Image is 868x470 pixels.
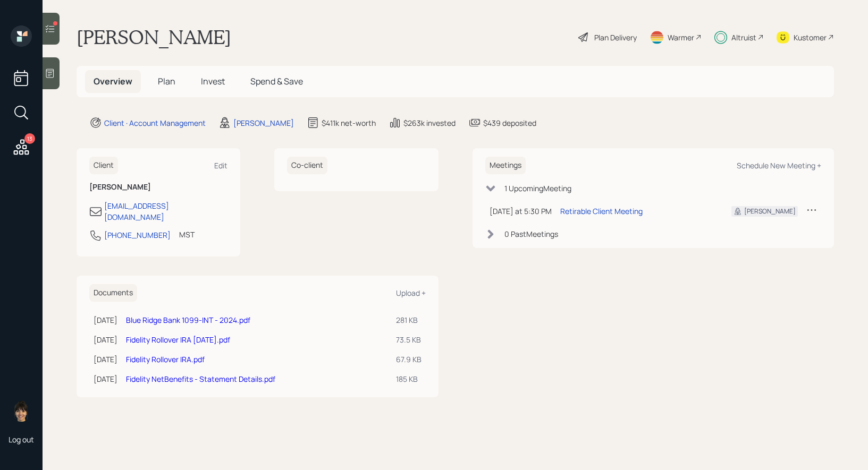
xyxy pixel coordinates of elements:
[89,157,118,174] h6: Client
[126,335,230,345] a: Fidelity Rollover IRA [DATE].pdf
[77,25,231,49] h1: [PERSON_NAME]
[126,315,250,325] a: Blue Ridge Bank 1099-INT - 2024.pdf
[483,117,536,129] div: $439 deposited
[504,183,571,194] div: 1 Upcoming Meeting
[485,157,526,174] h6: Meetings
[396,373,422,384] div: 185 KB
[214,160,227,170] div: Edit
[594,32,637,43] div: Plan Delivery
[396,354,422,365] div: 67.9 KB
[201,75,225,87] span: Invest
[9,434,34,445] div: Log out
[104,117,206,129] div: Client · Account Management
[104,229,171,241] div: [PHONE_NUMBER]
[490,206,552,217] div: [DATE] at 5:30 PM
[104,200,227,223] div: [EMAIL_ADDRESS][DOMAIN_NAME]
[89,183,227,192] h6: [PERSON_NAME]
[287,157,327,174] h6: Co-client
[24,133,35,144] div: 13
[94,373,117,384] div: [DATE]
[794,32,827,43] div: Kustomer
[94,75,132,87] span: Overview
[403,117,456,129] div: $263k invested
[89,284,137,302] h6: Documents
[744,207,796,216] div: [PERSON_NAME]
[560,206,643,217] div: Retirable Client Meeting
[731,32,756,43] div: Altruist
[158,75,175,87] span: Plan
[396,314,422,326] div: 281 KB
[126,354,205,364] a: Fidelity Rollover IRA.pdf
[126,374,275,384] a: Fidelity NetBenefits - Statement Details.pdf
[94,354,117,365] div: [DATE]
[179,229,195,240] div: MST
[737,160,821,170] div: Schedule New Meeting +
[504,228,558,240] div: 0 Past Meeting s
[396,288,426,298] div: Upload +
[233,117,294,129] div: [PERSON_NAME]
[668,32,694,43] div: Warmer
[250,75,303,87] span: Spend & Save
[94,334,117,345] div: [DATE]
[322,117,376,129] div: $411k net-worth
[94,314,117,326] div: [DATE]
[396,334,422,345] div: 73.5 KB
[11,400,32,422] img: treva-nostdahl-headshot.png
